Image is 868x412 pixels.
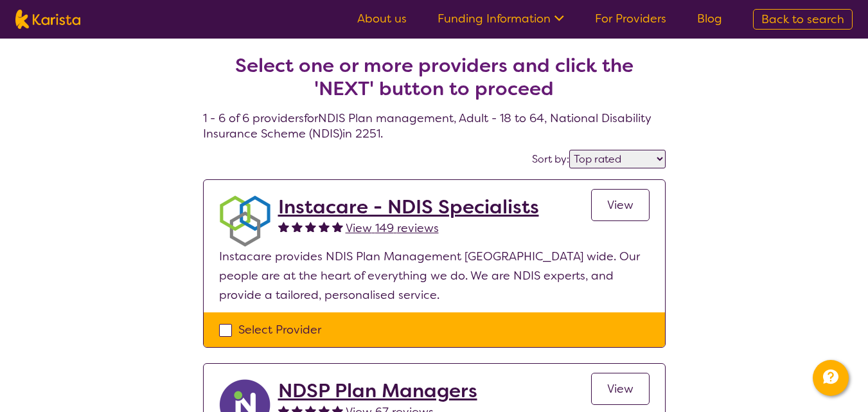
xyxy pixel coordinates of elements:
[219,195,270,247] img: obkhna0zu27zdd4ubuus.png
[278,195,539,219] a: Instacare - NDIS Specialists
[761,12,844,27] span: Back to search
[346,219,439,238] a: View 149 reviews
[218,54,650,100] h2: Select one or more providers and click the 'NEXT' button to proceed
[332,221,343,232] img: fullstar
[595,11,666,26] a: For Providers
[346,220,439,236] span: View 149 reviews
[278,379,477,402] a: NDSP Plan Managers
[591,373,650,405] a: View
[697,11,722,26] a: Blog
[532,152,569,166] label: Sort by:
[278,221,289,232] img: fullstar
[357,11,407,26] a: About us
[203,23,666,141] h4: 1 - 6 of 6 providers for NDIS Plan management , Adult - 18 to 64 , National Disability Insurance ...
[753,9,853,30] a: Back to search
[305,221,316,232] img: fullstar
[219,247,650,305] p: Instacare provides NDIS Plan Management [GEOGRAPHIC_DATA] wide. Our people are at the heart of ev...
[607,197,633,213] span: View
[438,11,564,26] a: Funding Information
[607,381,633,397] span: View
[15,10,80,29] img: Karista logo
[292,221,303,232] img: fullstar
[319,221,330,232] img: fullstar
[813,360,849,396] button: Channel Menu
[591,189,650,221] a: View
